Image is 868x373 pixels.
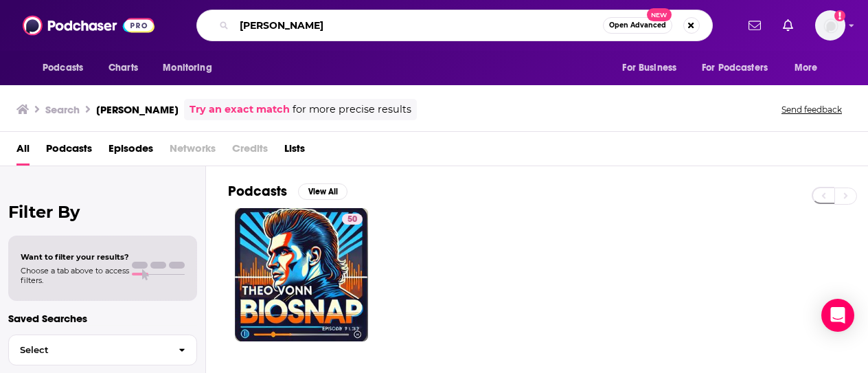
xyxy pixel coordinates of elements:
[234,14,603,36] input: Search podcasts, credits, & more...
[228,183,287,200] h2: Podcasts
[100,55,146,81] a: Charts
[23,12,155,38] img: Podchaser - Follow, Share and Rate Podcasts
[647,8,672,21] span: New
[196,10,713,41] div: Search podcasts, credits, & more...
[21,252,129,262] span: Want to filter your results?
[609,22,666,29] span: Open Advanced
[153,55,229,81] button: open menu
[33,55,101,81] button: open menu
[815,10,845,41] button: Show profile menu
[170,137,216,166] span: Networks
[743,14,766,37] a: Show notifications dropdown
[815,10,845,41] span: Logged in as hannah.bishop
[821,299,854,332] div: Open Intercom Messenger
[603,17,672,34] button: Open AdvancedNew
[693,55,788,81] button: open menu
[9,346,168,354] span: Select
[815,10,845,41] img: User Profile
[347,213,357,227] span: 50
[108,137,153,166] a: Episodes
[45,103,80,116] h3: Search
[163,58,212,78] span: Monitoring
[298,183,347,200] button: View All
[21,266,129,285] span: Choose a tab above to access filters.
[232,137,268,166] span: Credits
[622,58,676,78] span: For Business
[777,104,846,115] button: Send feedback
[16,137,30,166] a: All
[235,208,368,341] a: 50
[284,137,305,166] a: Lists
[785,55,835,81] button: open menu
[43,58,83,78] span: Podcasts
[190,102,290,117] a: Try an exact match
[777,14,799,37] a: Show notifications dropdown
[702,58,768,78] span: For Podcasters
[96,103,179,116] h3: [PERSON_NAME]
[8,202,197,222] h2: Filter By
[834,10,845,21] svg: Add a profile image
[613,55,694,81] button: open menu
[8,312,197,325] p: Saved Searches
[8,335,197,365] button: Select
[795,58,818,78] span: More
[108,58,138,78] span: Charts
[293,102,411,117] span: for more precise results
[342,214,363,225] a: 50
[46,137,92,166] a: Podcasts
[228,183,347,200] a: PodcastsView All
